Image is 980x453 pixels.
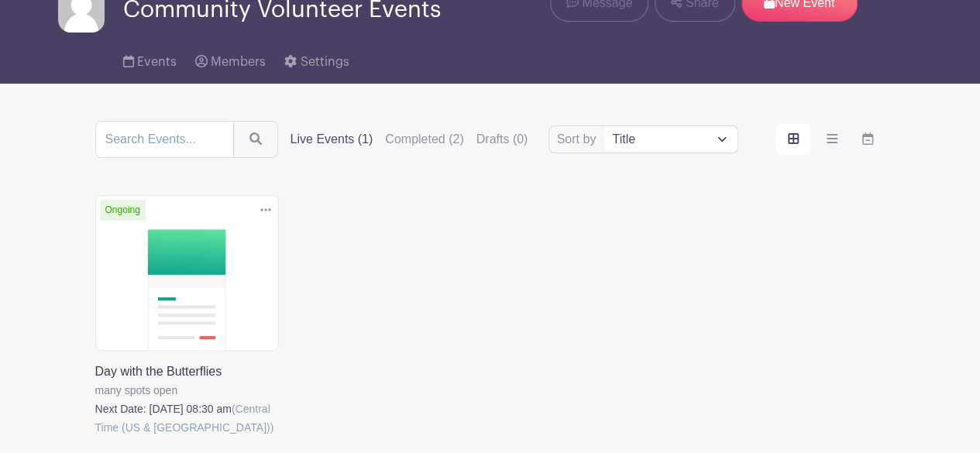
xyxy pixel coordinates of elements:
[476,130,528,149] label: Drafts (0)
[195,34,266,84] a: Members
[291,130,541,149] div: filters
[557,130,601,149] label: Sort by
[137,56,177,68] span: Events
[385,130,463,149] label: Completed (2)
[123,34,177,84] a: Events
[95,121,234,158] input: Search Events...
[284,34,349,84] a: Settings
[291,130,373,149] label: Live Events (1)
[211,56,266,68] span: Members
[775,124,885,155] div: order and view
[301,56,349,68] span: Settings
